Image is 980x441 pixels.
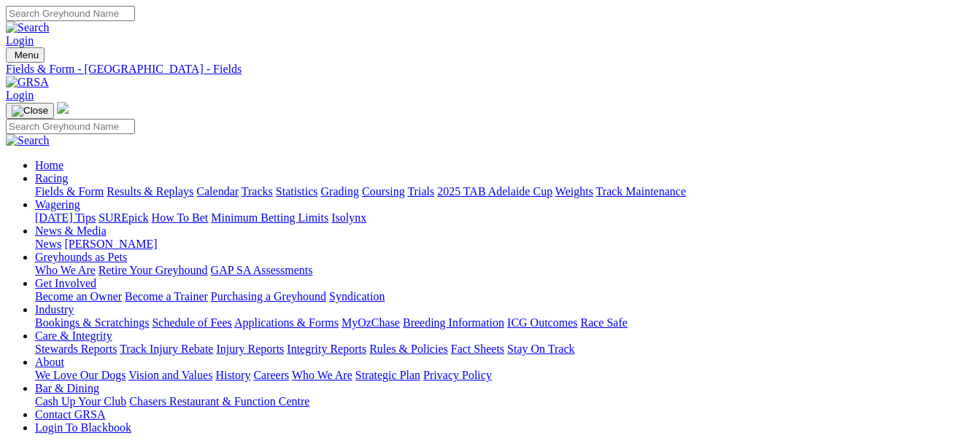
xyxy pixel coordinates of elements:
[35,395,974,408] div: Bar & Dining
[125,290,208,303] a: Become a Trainer
[99,211,148,224] a: SUREpick
[35,159,63,171] a: Home
[6,63,974,76] a: Fields & Form - [GEOGRAPHIC_DATA] - Fields
[423,369,492,381] a: Privacy Policy
[362,185,405,198] a: Coursing
[35,290,122,303] a: Become an Owner
[292,369,352,381] a: Who We Are
[6,103,54,119] button: Toggle navigation
[35,369,974,382] div: About
[437,185,552,198] a: 2025 TAB Adelaide Cup
[342,316,400,329] a: MyOzChase
[216,343,284,355] a: Injury Reports
[35,238,974,251] div: News & Media
[451,343,504,355] a: Fact Sheets
[35,395,126,407] a: Cash Up Your Club
[35,356,64,368] a: About
[35,172,68,184] a: Racing
[6,119,135,134] input: Search
[35,408,105,421] a: Contact GRSA
[35,198,80,211] a: Wagering
[507,343,574,355] a: Stay On Track
[331,211,366,224] a: Isolynx
[35,211,96,224] a: [DATE] Tips
[355,369,420,381] a: Strategic Plan
[35,303,74,316] a: Industry
[596,185,686,198] a: Track Maintenance
[6,21,50,34] img: Search
[35,185,974,198] div: Racing
[35,225,107,237] a: News & Media
[6,134,50,147] img: Search
[120,343,213,355] a: Track Injury Rebate
[57,102,69,114] img: logo-grsa-white.png
[35,211,974,225] div: Wagering
[35,421,131,434] a: Login To Blackbook
[555,185,593,198] a: Weights
[64,238,157,250] a: [PERSON_NAME]
[15,50,39,61] span: Menu
[211,211,328,224] a: Minimum Betting Limits
[6,6,135,21] input: Search
[35,343,117,355] a: Stewards Reports
[35,251,127,263] a: Greyhounds as Pets
[35,343,974,356] div: Care & Integrity
[369,343,448,355] a: Rules & Policies
[35,264,974,277] div: Greyhounds as Pets
[329,290,385,303] a: Syndication
[35,264,96,276] a: Who We Are
[242,185,273,198] a: Tracks
[107,185,193,198] a: Results & Replays
[35,290,974,303] div: Get Involved
[403,316,504,329] a: Breeding Information
[35,369,126,381] a: We Love Our Dogs
[35,316,149,329] a: Bookings & Scratchings
[507,316,577,329] a: ICG Outcomes
[253,369,289,381] a: Careers
[35,185,104,198] a: Fields & Form
[152,211,209,224] a: How To Bet
[234,316,339,329] a: Applications & Forms
[276,185,318,198] a: Statistics
[407,185,434,198] a: Trials
[35,238,61,250] a: News
[99,264,208,276] a: Retire Your Greyhound
[321,185,359,198] a: Grading
[35,277,96,289] a: Get Involved
[580,316,627,329] a: Race Safe
[152,316,231,329] a: Schedule of Fees
[12,105,48,117] img: Close
[211,264,313,276] a: GAP SA Assessments
[129,395,309,407] a: Chasers Restaurant & Function Centre
[35,329,112,342] a: Care & Integrity
[211,290,326,303] a: Purchasing a Greyhound
[35,382,99,394] a: Bar & Dining
[6,47,45,63] button: Toggle navigation
[287,343,366,355] a: Integrity Reports
[128,369,212,381] a: Vision and Values
[196,185,239,198] a: Calendar
[6,89,34,101] a: Login
[6,34,34,47] a: Login
[6,76,49,89] img: GRSA
[215,369,250,381] a: History
[35,316,974,329] div: Industry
